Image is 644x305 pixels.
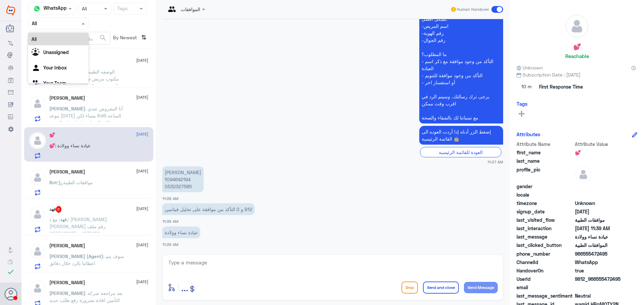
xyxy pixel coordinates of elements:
p: 12/10/2025, 11:39 AM [162,226,200,238]
span: [DATE] [136,94,148,100]
span: First Response Time [539,83,583,90]
b: Unassigned [43,49,69,55]
span: 2 [575,259,624,266]
span: 💕 [49,143,55,148]
span: gender [517,183,574,190]
span: ChannelId [517,259,574,266]
span: : أنا المفروض عندي موعد [DATE] الساعه 6:45 مساء لكن تم الاتصال علي وإخباري ان الموعد 3:45 أريد ان... [49,106,125,147]
img: defaultAdmin.png [29,280,46,297]
span: : عيادة نساء وولادة [55,143,91,148]
p: 12/10/2025, 11:38 AM [162,166,204,192]
span: 2025-10-12T08:37:28.67Z [575,208,624,215]
h5: 💕 [49,132,55,138]
span: Unknown [575,200,624,207]
span: عيادة نساء وولادة [575,233,624,240]
span: search [99,34,107,42]
img: yourTeam.svg [32,79,42,89]
span: null [575,183,624,190]
img: whatsapp.png [32,4,42,14]
div: العودة للقائمة الرئيسية [420,147,501,157]
i: check [7,268,15,276]
span: 11:39 AM [162,219,178,223]
span: : مع د/ [PERSON_NAME] [PERSON_NAME] رقم ملف 1236450 ج 0505419937 [49,216,107,236]
span: 11:37 AM [487,159,503,165]
span: By Newest [110,32,139,45]
b: All [32,36,37,42]
h5: فهد [49,206,62,213]
span: [PERSON_NAME] [49,106,85,111]
span: last_clicked_button [517,242,574,249]
img: Unassigned.svg [32,48,42,58]
span: 10 m [517,81,537,93]
span: 0 [575,292,624,299]
span: 11:38 AM [162,196,178,201]
span: null [575,191,624,198]
span: 💕 [575,149,624,156]
span: Attribute Value [575,141,624,148]
b: Your Inbox [43,65,67,70]
span: Unknown [517,64,543,71]
span: Human Handover [457,6,489,12]
span: last_message_sentiment [517,292,574,299]
span: locale [517,191,574,198]
span: timezone [517,200,574,207]
img: defaultAdmin.png [29,243,46,260]
img: Widebot Logo [6,5,15,16]
span: Bot [49,180,57,185]
span: true [575,267,624,274]
div: Tags [116,5,128,13]
span: موافقات الطبية [575,216,624,223]
span: [DATE] [136,131,148,137]
img: defaultAdmin.png [29,132,46,149]
span: phone_number [517,250,574,257]
span: [DATE] [136,57,148,63]
img: defaultAdmin.png [566,15,588,38]
span: Attribute Name [517,141,574,148]
span: Subscription Date : [DATE] [517,71,637,78]
h6: Attributes [517,131,540,137]
span: ... [181,281,188,293]
span: profile_pic [517,166,574,182]
button: Avatar [4,288,17,300]
span: [DATE] [136,206,148,212]
p: 12/10/2025, 11:37 AM [419,126,503,145]
input: Search by Name, Local etc… [29,32,110,44]
button: Send Message [464,282,498,293]
span: [PERSON_NAME] [49,290,85,296]
h5: 💕 [573,43,581,51]
button: search [99,33,107,44]
h5: Ahmed Alobud [49,95,85,101]
h5: Khalid Altayeb [49,280,85,286]
span: null [575,284,624,291]
span: last_name [517,157,574,164]
span: last_message [517,233,574,240]
span: last_visited_flow [517,216,574,223]
button: Drop [401,282,418,294]
span: [PERSON_NAME] (Agent) [49,253,103,259]
span: فهد [60,216,67,222]
img: defaultAdmin.png [29,206,46,223]
span: 2025-10-12T08:39:29.068Z [575,225,624,232]
span: email [517,284,574,291]
img: defaultAdmin.png [575,166,592,183]
img: defaultAdmin.png [29,95,46,112]
p: 12/10/2025, 11:39 AM [162,203,255,215]
span: 11:39 AM [162,242,178,247]
h6: Reachable [565,53,589,59]
span: : موافقات الطبية [57,180,93,185]
h5: Sara [49,243,85,249]
span: HandoverOn [517,267,574,274]
span: 966555472495 [575,250,624,257]
button: ... [181,280,188,295]
h5: ابو عبدالله [49,169,85,175]
span: 9812_966555472495 [575,275,624,283]
span: first_name [517,149,574,156]
span: [DATE] [136,168,148,174]
img: defaultAdmin.png [29,169,46,186]
span: [DATE] [136,242,148,248]
span: [DATE] [136,279,148,285]
img: yourInbox.svg [32,63,42,73]
span: الموافقات الطبية [575,242,624,249]
i: ⇅ [141,32,147,43]
button: Send and close [423,282,459,294]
